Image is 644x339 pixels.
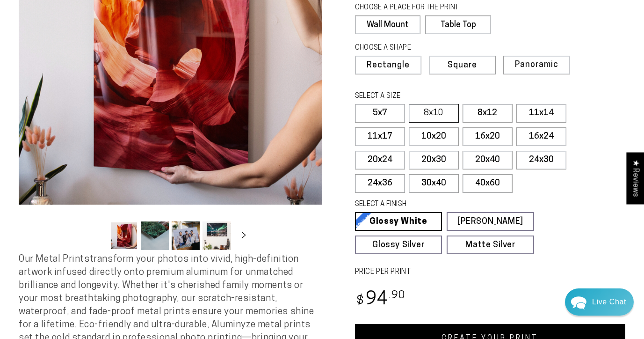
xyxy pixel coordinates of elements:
[463,151,513,169] label: 20x40
[447,212,534,231] a: [PERSON_NAME]
[463,174,513,193] label: 40x60
[355,199,514,210] legend: SELECT A FINISH
[515,60,558,69] span: Panoramic
[355,15,421,34] label: Wall Mount
[447,236,534,254] a: Matte Silver
[463,104,513,123] label: 8x12
[110,221,138,250] button: Load image 1 in gallery view
[409,127,459,146] label: 10x20
[87,225,107,246] button: Slide left
[425,15,491,34] label: Table Top
[516,127,566,146] label: 16x24
[355,43,484,53] legend: CHOOSE A SHAPE
[141,221,169,250] button: Load image 2 in gallery view
[409,174,459,193] label: 30x40
[203,221,231,250] button: Load image 4 in gallery view
[565,288,634,316] div: Chat widget toggle
[367,61,410,70] span: Rectangle
[355,104,405,123] label: 5x7
[389,290,405,301] sup: .90
[355,151,405,169] label: 20x24
[172,221,200,250] button: Load image 3 in gallery view
[516,104,566,123] label: 11x14
[409,151,459,169] label: 20x30
[355,174,405,193] label: 24x36
[355,91,514,102] legend: SELECT A SIZE
[233,225,254,246] button: Slide right
[355,127,405,146] label: 11x17
[626,152,644,204] div: Click to open Judge.me floating reviews tab
[356,295,364,308] span: $
[355,267,626,278] label: PRICE PER PRINT
[516,151,566,169] label: 24x30
[448,61,477,70] span: Square
[355,212,442,231] a: Glossy White
[355,236,442,254] a: Glossy Silver
[463,127,513,146] label: 16x20
[355,291,406,309] bdi: 94
[409,104,459,123] label: 8x10
[592,288,626,316] div: Contact Us Directly
[355,3,483,13] legend: CHOOSE A PLACE FOR THE PRINT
